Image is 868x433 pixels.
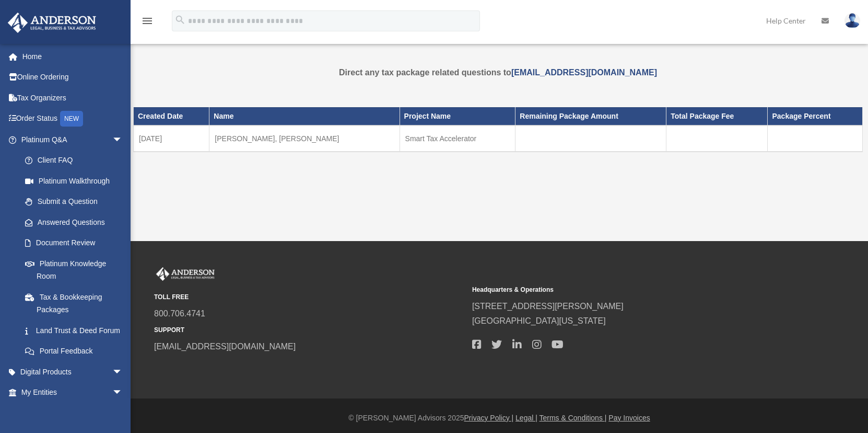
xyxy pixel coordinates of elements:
a: Tax Organizers [7,87,138,108]
td: Smart Tax Accelerator [400,126,515,152]
a: Legal | [515,414,537,422]
small: Headquarters & Operations [472,284,783,295]
th: Remaining Package Amount [515,107,666,125]
a: Platinum Walkthrough [15,170,138,191]
th: Name [209,107,400,125]
a: [STREET_ADDRESS][PERSON_NAME] [472,302,624,311]
a: Portal Feedback [15,341,138,362]
small: SUPPORT [154,325,465,336]
a: 800.706.4741 [154,309,205,318]
i: menu [141,15,154,27]
span: arrow_drop_down [112,129,133,151]
a: Digital Productsarrow_drop_down [7,361,138,382]
a: Platinum Q&Aarrow_drop_down [7,129,138,150]
th: Total Package Fee [666,107,768,125]
a: Platinum Knowledge Room [15,253,138,287]
th: Created Date [134,107,209,125]
a: Home [7,46,138,67]
th: Project Name [400,107,515,125]
a: Submit a Question [15,191,138,212]
strong: Direct any tax package related questions to [339,68,657,77]
img: User Pic [844,13,860,28]
a: [EMAIL_ADDRESS][DOMAIN_NAME] [511,68,657,77]
td: [DATE] [134,126,209,152]
img: Anderson Advisors Platinum Portal [5,13,99,33]
span: arrow_drop_down [112,382,133,404]
a: Land Trust & Deed Forum [15,320,138,341]
a: Online Ordering [7,67,138,88]
a: [GEOGRAPHIC_DATA][US_STATE] [472,316,606,325]
div: © [PERSON_NAME] Advisors 2025 [131,412,868,425]
a: Document Review [15,233,138,254]
a: Client FAQ [15,150,138,171]
small: TOLL FREE [154,292,465,303]
a: Answered Questions [15,212,138,233]
div: NEW [60,111,83,127]
a: Order StatusNEW [7,108,138,130]
a: My Entitiesarrow_drop_down [7,382,138,403]
i: search [174,14,186,26]
a: [EMAIL_ADDRESS][DOMAIN_NAME] [154,342,296,351]
a: Privacy Policy | [464,414,514,422]
span: arrow_drop_down [112,361,133,383]
a: Terms & Conditions | [539,414,607,422]
a: Pay Invoices [608,414,650,422]
td: [PERSON_NAME], [PERSON_NAME] [209,126,400,152]
th: Package Percent [768,107,863,125]
img: Anderson Advisors Platinum Portal [154,267,217,281]
a: menu [141,18,154,27]
a: Tax & Bookkeeping Packages [15,287,133,320]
